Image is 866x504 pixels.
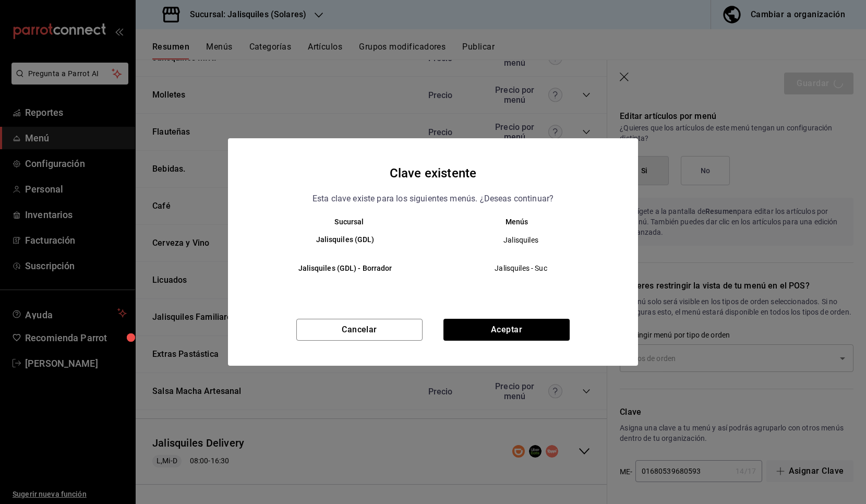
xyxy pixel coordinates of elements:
[433,218,617,226] th: Menús
[390,163,476,183] h4: Clave existente
[266,263,425,274] h6: Jalisquiles (GDL) - Borrador
[266,234,425,246] h6: Jalisquiles (GDL)
[249,218,433,226] th: Sucursal
[296,319,423,341] button: Cancelar
[312,192,554,206] p: Esta clave existe para los siguientes menús. ¿Deseas continuar?
[442,235,600,245] span: Jalisquiles
[442,263,600,273] span: Jalisquiles - Suc
[443,319,570,341] button: Aceptar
